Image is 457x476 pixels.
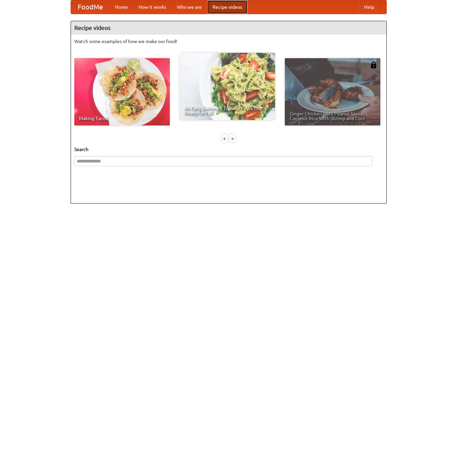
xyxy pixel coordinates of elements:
a: FoodMe [71,0,110,14]
a: Recipe videos [207,0,247,14]
a: Home [110,0,133,14]
a: Making Tacos [74,58,170,125]
div: « [222,134,228,143]
img: 483408.png [370,62,377,68]
span: Making Tacos [79,116,165,121]
h4: Recipe videos [71,21,386,35]
a: Help [359,0,380,14]
span: An Easy, Summery Tomato Pasta That's Ready for Fall [184,106,270,115]
div: » [229,134,235,143]
a: Who we are [172,0,207,14]
a: How it works [133,0,172,14]
p: Watch some examples of how we make our food! [74,38,383,45]
h5: Search [74,146,383,153]
a: An Easy, Summery Tomato Pasta That's Ready for Fall [180,53,275,120]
